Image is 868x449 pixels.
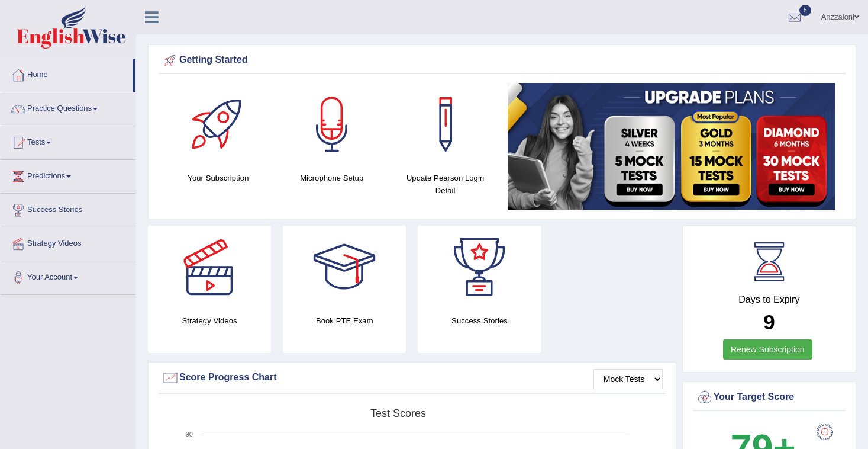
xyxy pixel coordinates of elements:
h4: Book PTE Exam [283,315,406,327]
text: 90 [186,431,193,438]
div: Your Target Score [696,389,843,406]
h4: Strategy Videos [148,315,271,327]
a: Tests [1,126,135,156]
h4: Success Stories [418,315,541,327]
img: small5.jpg [508,83,835,210]
a: Predictions [1,160,135,190]
a: Success Stories [1,194,135,223]
tspan: Test scores [370,408,426,419]
a: Home [1,59,133,88]
span: 5 [799,5,811,16]
div: Score Progress Chart [162,369,663,387]
h4: Update Pearson Login Detail [395,172,496,197]
a: Practice Questions [1,92,135,122]
h4: Microphone Setup [281,172,383,184]
a: Renew Subscription [723,339,812,360]
b: 9 [763,310,775,333]
a: Strategy Videos [1,227,135,257]
div: Getting Started [162,52,843,69]
h4: Your Subscription [167,172,269,184]
a: Your Account [1,261,135,291]
h4: Days to Expiry [696,294,843,305]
